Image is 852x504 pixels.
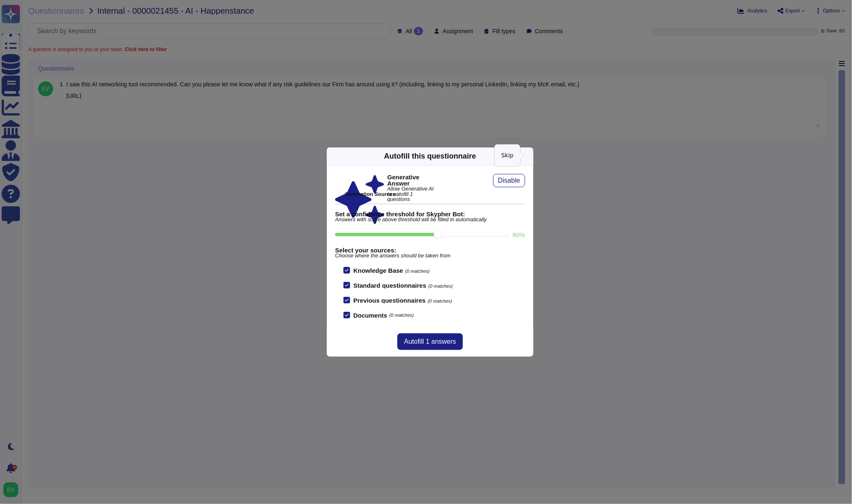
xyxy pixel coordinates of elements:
span: (0 matches) [428,298,452,303]
div: Skip [495,144,521,166]
button: Disable [493,174,525,187]
span: (0 matches) [405,269,430,274]
span: (0 matches) [428,284,453,289]
div: Autofill this questionnaire [384,151,476,162]
b: Documents [353,312,387,318]
span: Answers with score above threshold will be filled in automatically [335,217,525,223]
span: Disable [498,177,520,184]
b: Previous questionnaires [353,297,426,304]
span: (0 matches) [389,313,414,318]
b: Knowledge Base [353,267,403,274]
b: Set a confidence threshold for Skypher Bot: [335,211,525,217]
span: Allow Generative AI to autofill 1 questions [387,186,436,202]
b: Standard questionnaires [353,282,426,289]
b: Select your sources: [335,247,525,253]
b: Generation Sources : [345,191,399,197]
label: 80 % [513,232,525,238]
span: Autofill 1 answers [404,338,456,345]
span: Choose where the answers should be taken from [335,253,525,259]
button: Autofill 1 answers [397,333,463,350]
b: Generative Answer [387,174,436,186]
